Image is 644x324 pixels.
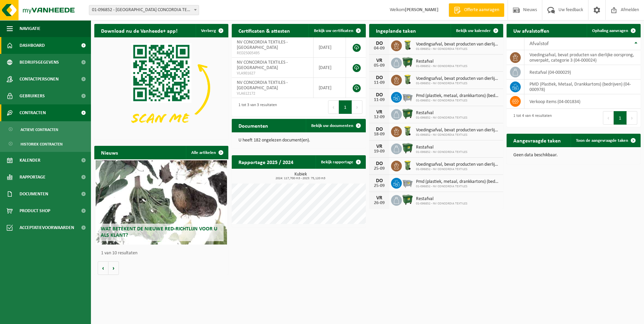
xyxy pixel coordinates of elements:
span: 01-096852 - NV CONCORDIA TEXTILES [416,150,468,154]
span: Kalender [20,152,40,169]
div: 1 tot 4 van 4 resultaten [510,110,552,125]
td: verkoop items (04-001834) [524,94,641,109]
span: 01-096852 - NV CONCORDIA TEXTILES [416,116,468,120]
span: Pmd (plastiek, metaal, drankkartons) (bedrijven) [416,93,500,99]
span: Product Shop [20,202,50,219]
span: 01-096852 - NV CONCORDIA TEXTILES [416,133,500,137]
span: 01-096852 - NV CONCORDIA TEXTILES [416,99,500,103]
span: Restafval [416,59,468,64]
span: 2024: 117,700 m3 - 2025: 75,120 m3 [235,177,366,180]
span: Actieve contracten [21,123,58,136]
div: 25-09 [373,184,386,188]
span: 01-096852 - NV CONCORDIA TEXTILES [416,82,500,86]
button: 1 [339,100,352,114]
img: WB-0140-HPE-GN-50 [402,125,413,137]
div: VR [373,195,386,201]
a: Bekijk uw documenten [306,119,365,132]
span: 01-096852 - NV CONCORDIA TEXTILES - WAREGEM [89,5,199,15]
h2: Documenten [232,119,275,132]
a: Ophaling aanvragen [587,24,640,37]
div: 04-09 [373,46,386,51]
a: Alle artikelen [186,146,228,159]
span: Ophaling aanvragen [592,29,628,33]
td: restafval (04-000029) [524,65,641,79]
h3: Kubiek [235,172,366,180]
span: Dashboard [20,37,45,54]
img: WB-2500-GAL-GY-01 [402,177,413,188]
img: WB-1100-HPE-GN-01 [402,57,413,68]
h2: Download nu de Vanheede+ app! [94,24,184,37]
button: Previous [328,100,339,114]
a: Bekijk uw kalender [451,24,503,37]
a: Bekijk rapportage [316,155,365,169]
span: VLA612172 [237,91,308,96]
td: voedingsafval, bevat producten van dierlijke oorsprong, onverpakt, categorie 3 (04-000024) [524,50,641,65]
span: Afvalstof [529,41,549,46]
p: U heeft 182 ongelezen document(en). [238,138,359,143]
span: RED25005495 [237,51,308,56]
div: 26-09 [373,201,386,205]
div: 11-09 [373,98,386,102]
div: DO [373,75,386,80]
span: 01-096852 - NV CONCORDIA TEXTILES [416,47,500,51]
strong: [PERSON_NAME] [405,7,439,12]
img: WB-0140-HPE-GN-50 [402,160,413,171]
div: 1 tot 3 van 3 resultaten [235,100,277,115]
span: Offerte aanvragen [462,7,501,13]
img: WB-0140-HPE-GN-50 [402,74,413,85]
div: DO [373,127,386,132]
div: 05-09 [373,63,386,68]
button: Verberg [196,24,228,37]
span: Bekijk uw documenten [311,124,353,128]
span: Gebruikers [20,88,45,104]
td: [DATE] [314,78,346,98]
td: PMD (Plastiek, Metaal, Drankkartons) (bedrijven) (04-000978) [524,79,641,94]
a: Toon de aangevraagde taken [571,134,640,147]
a: Historiek contracten [2,137,89,150]
span: Bekijk uw certificaten [314,29,353,33]
span: Toon de aangevraagde taken [576,138,628,143]
span: Voedingsafval, bevat producten van dierlijke oorsprong, onverpakt, categorie 3 [416,162,500,167]
span: Rapportage [20,169,45,186]
img: Download de VHEPlus App [94,37,228,138]
span: Historiek contracten [21,138,63,151]
span: Documenten [20,186,48,202]
div: 19-09 [373,149,386,154]
span: Restafval [416,110,468,116]
p: 1 van 10 resultaten [101,251,225,256]
img: WB-1100-HPE-GN-01 [402,142,413,154]
a: Wat betekent de nieuwe RED-richtlijn voor u als klant? [96,160,227,245]
h2: Certificaten & attesten [232,24,297,37]
div: 25-09 [373,166,386,171]
button: Vorige [98,261,108,275]
td: [DATE] [314,58,346,78]
img: WB-2500-GAL-GY-01 [402,91,413,102]
a: Bekijk uw certificaten [309,24,365,37]
div: VR [373,58,386,63]
span: Contracten [20,104,46,121]
img: WB-1100-HPE-GN-01 [402,194,413,205]
span: 01-096852 - NV CONCORDIA TEXTILES [416,202,468,206]
span: Wat betekent de nieuwe RED-richtlijn voor u als klant? [101,226,217,238]
span: 01-096852 - NV CONCORDIA TEXTILES [416,167,500,171]
img: WB-0140-HPE-GN-50 [402,39,413,51]
button: Previous [603,111,614,125]
img: WB-1100-HPE-GN-01 [402,108,413,120]
span: Acceptatievoorwaarden [20,219,74,236]
span: 01-096852 - NV CONCORDIA TEXTILES [416,64,468,68]
span: VLA901627 [237,71,308,76]
div: DO [373,161,386,166]
button: Next [627,111,637,125]
span: Restafval [416,145,468,150]
span: NV CONCORDIA TEXTILES - [GEOGRAPHIC_DATA] [237,40,288,50]
h2: Ingeplande taken [369,24,423,37]
span: Bedrijfsgegevens [20,54,59,71]
span: Pmd (plastiek, metaal, drankkartons) (bedrijven) [416,179,500,185]
span: NV CONCORDIA TEXTILES - [GEOGRAPHIC_DATA] [237,60,288,70]
div: 12-09 [373,115,386,120]
span: Navigatie [20,20,40,37]
a: Actieve contracten [2,123,89,136]
span: 01-096852 - NV CONCORDIA TEXTILES [416,185,500,189]
div: DO [373,178,386,184]
a: Offerte aanvragen [449,3,504,17]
